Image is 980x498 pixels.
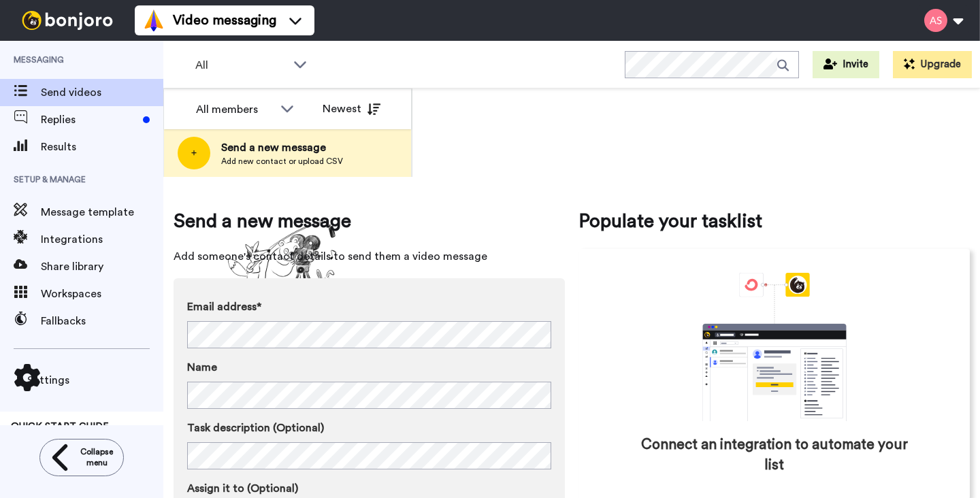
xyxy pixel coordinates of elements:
button: Invite [813,51,879,78]
span: QUICK START GUIDE [11,422,109,431]
button: Upgrade [893,51,972,78]
img: bj-logo-header-white.svg [16,11,118,30]
span: Integrations [41,231,163,248]
span: All [195,57,287,73]
span: Message template [41,204,163,220]
span: Settings [27,372,163,388]
span: Connect an integration to automate your list [636,435,912,476]
span: Populate your tasklist [578,207,970,235]
span: Send a new message [174,207,565,235]
label: Assign it to (Optional) [187,480,551,497]
label: Email address* [187,299,551,315]
span: Replies [41,112,137,128]
span: Send videos [41,84,163,101]
span: Name [187,359,217,376]
img: vm-color.svg [143,10,165,31]
div: animation [672,273,877,421]
span: Add new contact or upload CSV [221,156,343,167]
button: Collapse menu [39,439,124,476]
label: Task description (Optional) [187,420,551,436]
span: Video messaging [173,11,276,30]
span: Collapse menu [80,446,113,468]
button: Newest [312,95,391,122]
div: All members [196,101,274,118]
span: Send a new message [221,139,343,156]
span: Fallbacks [41,313,163,329]
span: Workspaces [41,286,163,302]
span: Add someone's contact details to send them a video message [174,248,565,265]
span: Results [41,139,163,155]
span: Share library [41,259,163,275]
